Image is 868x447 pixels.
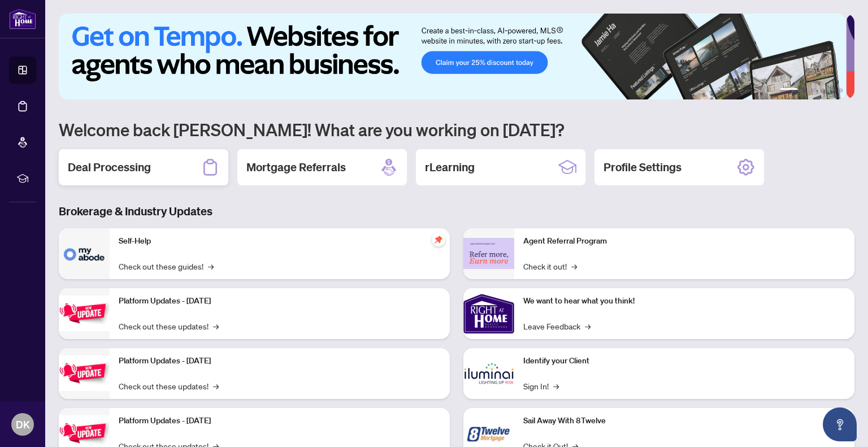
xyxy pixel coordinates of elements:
button: Open asap [823,407,857,441]
img: Slide 0 [59,14,846,99]
img: Agent Referral Program [463,238,514,269]
h3: Brokerage & Industry Updates [59,203,854,219]
span: → [553,380,559,392]
button: 5 [830,88,834,93]
button: 4 [821,88,825,93]
span: DK [16,416,30,432]
a: Check out these updates!→ [119,320,219,332]
a: Check it out!→ [523,260,577,272]
span: → [213,320,219,332]
button: 6 [839,88,843,93]
button: 1 [780,88,798,93]
img: Self-Help [59,228,110,279]
p: Platform Updates - [DATE] [119,355,441,367]
a: Sign In!→ [523,380,559,392]
p: Identify your Client [523,355,845,367]
button: 2 [802,88,807,93]
a: Leave Feedback→ [523,320,591,332]
h2: Deal Processing [68,159,151,175]
p: Platform Updates - [DATE] [119,415,441,427]
img: Platform Updates - July 21, 2025 [59,296,110,331]
span: → [571,260,577,272]
h2: rLearning [425,159,475,175]
span: → [213,380,219,392]
button: 3 [811,88,816,93]
span: → [585,320,591,332]
a: Check out these guides!→ [119,260,214,272]
img: logo [9,8,36,29]
p: Platform Updates - [DATE] [119,295,441,307]
h2: Mortgage Referrals [246,159,346,175]
p: We want to hear what you think! [523,295,845,307]
img: Identify your Client [463,348,514,399]
img: We want to hear what you think! [463,288,514,339]
p: Sail Away With 8Twelve [523,415,845,427]
h2: Profile Settings [604,159,682,175]
img: Platform Updates - July 8, 2025 [59,355,110,391]
h1: Welcome back [PERSON_NAME]! What are you working on [DATE]? [59,119,854,140]
span: pushpin [432,233,445,246]
p: Agent Referral Program [523,235,845,248]
span: → [208,260,214,272]
a: Check out these updates!→ [119,380,219,392]
p: Self-Help [119,235,441,248]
